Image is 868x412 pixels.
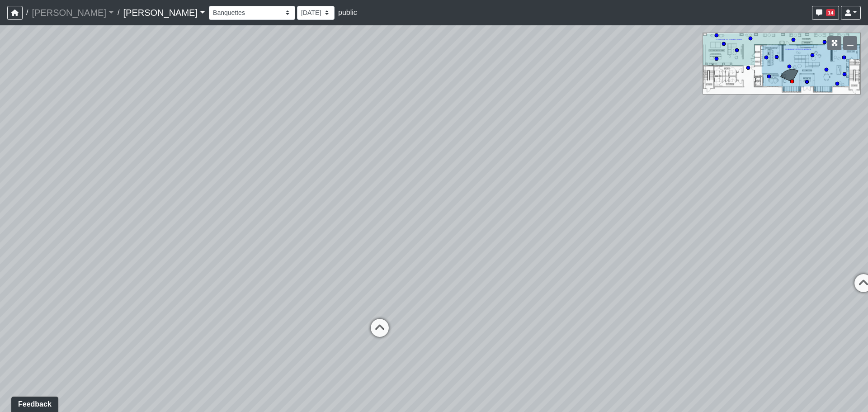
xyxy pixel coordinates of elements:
[812,6,839,20] button: 14
[826,9,835,16] span: 14
[7,394,60,412] iframe: Ybug feedback widget
[32,4,114,22] a: [PERSON_NAME]
[123,4,205,22] a: [PERSON_NAME]
[338,9,357,16] span: public
[23,4,32,22] span: /
[114,4,123,22] span: /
